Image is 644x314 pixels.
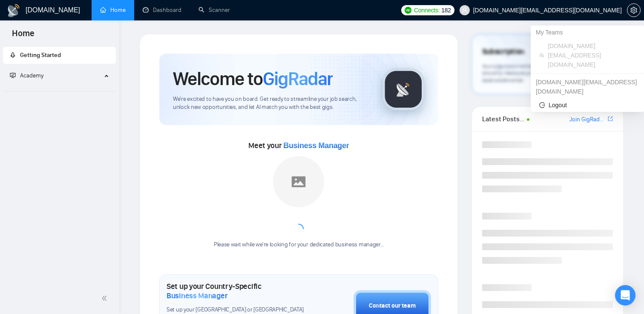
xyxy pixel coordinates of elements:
span: Business Manager [167,291,227,300]
span: Home [5,27,41,45]
span: We're excited to have you on board. Get ready to streamline your job search, unlock new opportuni... [173,95,368,111]
button: setting [627,3,641,17]
li: Getting Started [3,47,116,64]
h1: Welcome to [173,67,333,90]
span: Latest Posts from the GigRadar Community [482,114,524,124]
span: Business Manager [283,141,349,150]
span: Your subscription will be renewed. To keep things running smoothly, make sure your payment method... [482,63,602,83]
span: Academy [20,72,43,79]
span: setting [627,7,640,14]
span: Logout [539,100,635,110]
span: Subscription [482,45,524,59]
img: upwork-logo.png [405,7,411,14]
span: logout [539,102,545,108]
span: fund-projection-screen [10,72,16,78]
span: GigRadar [263,67,333,90]
span: double-left [101,294,110,303]
a: searchScanner [198,6,230,14]
div: zholob.design@gmail.com [531,75,644,98]
a: homeHome [100,6,126,14]
span: [DOMAIN_NAME][EMAIL_ADDRESS][DOMAIN_NAME] [548,41,635,69]
span: Meet your [248,141,349,150]
span: rocket [10,52,16,58]
span: team [539,53,544,58]
a: Join GigRadar Slack Community [569,115,606,124]
span: export [608,115,613,122]
div: Contact our team [369,301,416,311]
a: export [608,115,613,123]
a: dashboardDashboard [143,6,181,14]
img: gigradar-logo.png [382,68,425,111]
a: setting [627,7,641,14]
img: logo [7,4,20,17]
span: Academy [10,72,43,79]
li: Academy Homepage [3,88,116,93]
span: Connects: [414,6,440,15]
span: 182 [441,6,451,15]
div: Open Intercom Messenger [615,285,635,305]
span: user [462,7,468,13]
span: Getting Started [20,51,61,59]
h1: Set up your Country-Specific [167,282,311,300]
span: loading [293,223,304,234]
img: placeholder.png [273,156,324,207]
div: My Teams [531,26,644,39]
div: Please wait while we're looking for your dedicated business manager... [209,241,389,249]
